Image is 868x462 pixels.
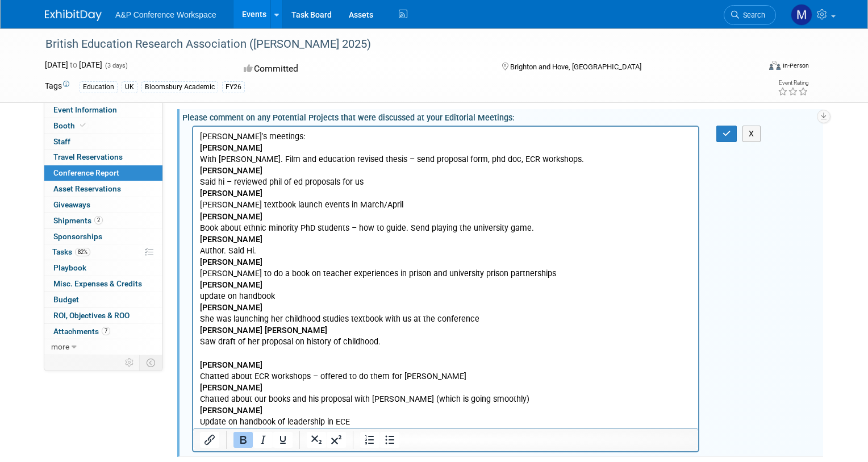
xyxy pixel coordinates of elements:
a: Budget [44,292,162,307]
a: Attachments7 [44,324,162,339]
button: Numbered list [360,432,379,448]
button: Bold [233,432,253,448]
p: To showcase our key publishing since [PERSON_NAME] 2024 and meet new and existing authors (key me... [7,5,499,27]
span: Tasks [52,247,90,256]
td: Tags [45,80,69,93]
span: Playbook [53,263,86,272]
a: Playbook [44,260,162,276]
div: UK [122,81,137,93]
div: In-Person [782,61,809,70]
a: Search [724,5,776,25]
button: Superscript [327,432,346,448]
a: Giveaways [44,197,162,213]
span: Attachments [53,327,110,336]
span: Brighton and Hove, [GEOGRAPHIC_DATA] [510,63,641,71]
a: Booth [44,118,162,134]
span: 7 [102,327,110,335]
span: Giveaways [53,200,90,209]
div: FY26 [222,81,245,93]
button: Italic [253,432,273,448]
img: Mark Richardson [791,4,812,26]
body: Rich Text Area. Press ALT-0 for help. [6,5,499,27]
button: Subscript [307,432,326,448]
p: We want to clearly signal our commitment to supporting the work of the education research communi... [7,5,499,27]
span: Asset Reservations [53,184,121,193]
img: ExhibitDay [45,10,102,21]
span: 82% [75,248,90,256]
span: [DATE] [DATE] [45,60,102,69]
div: Please comment on any Potential Projects that were discussed at your Editorial Meetings: [182,109,823,123]
div: British Education Research Association ([PERSON_NAME] 2025) [41,34,744,55]
span: Event Information [53,105,117,114]
div: Education [80,81,118,93]
img: Format-Inperson.png [769,61,781,70]
span: more [51,342,69,351]
div: Event Rating [778,80,808,86]
iframe: Rich Text Area [193,127,698,428]
body: Rich Text Area. Press ALT-0 for help. [6,5,499,16]
a: Asset Reservations [44,181,162,197]
a: Staff [44,134,162,149]
button: X [742,126,761,142]
span: Shipments [53,216,103,225]
button: Underline [273,432,293,448]
span: Budget [53,295,79,304]
a: Conference Report [44,165,162,181]
p: Yes. [7,5,499,16]
a: Tasks82% [44,244,162,260]
td: Personalize Event Tab Strip [120,355,140,370]
span: ROI, Objectives & ROO [53,311,130,320]
a: Shipments2 [44,213,162,228]
span: Travel Reservations [53,152,123,161]
span: Conference Report [53,168,119,177]
a: Travel Reservations [44,149,162,165]
i: Booth reservation complete [80,122,86,128]
a: more [44,339,162,355]
a: Sponsorships [44,229,162,244]
td: Toggle Event Tabs [140,355,163,370]
span: A&P Conference Workspace [115,10,216,19]
a: Event Information [44,102,162,118]
span: Misc. Expenses & Credits [53,279,142,288]
a: Misc. Expenses & Credits [44,276,162,292]
a: ROI, Objectives & ROO [44,308,162,323]
span: Staff [53,137,70,146]
span: to [68,60,79,69]
span: 2 [94,216,103,224]
span: Sponsorships [53,232,102,241]
div: Bloomsbury Academic [141,81,218,93]
div: Event Format [696,59,809,76]
span: (3 days) [104,62,128,69]
button: Bullet list [380,432,399,448]
div: Committed [240,59,483,79]
span: Search [739,11,765,19]
button: Insert/edit link [200,432,219,448]
span: Booth [53,121,88,130]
